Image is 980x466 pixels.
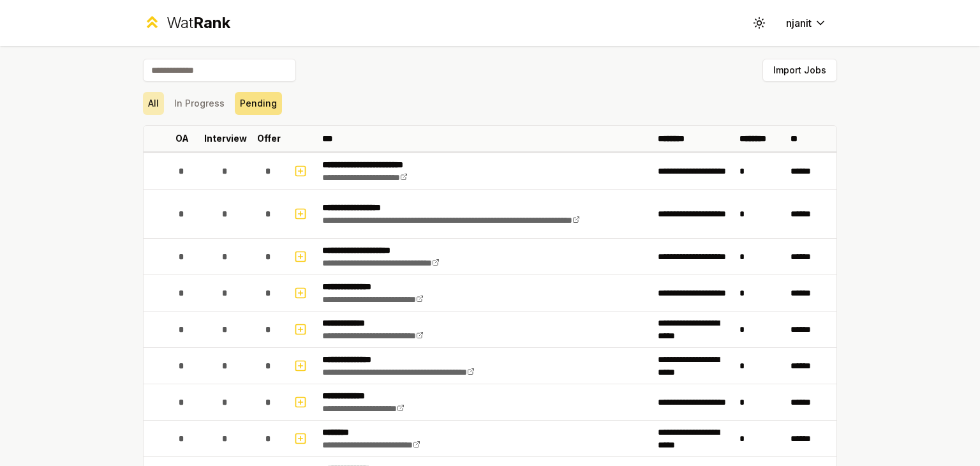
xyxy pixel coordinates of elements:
[193,13,230,32] span: Rank
[167,13,230,33] div: Wat
[786,15,812,31] span: njanit
[235,92,282,115] button: Pending
[257,132,281,145] p: Offer
[143,13,230,33] a: WatRank
[204,132,247,145] p: Interview
[762,59,837,82] button: Import Jobs
[169,92,230,115] button: In Progress
[776,11,837,34] button: njanit
[175,132,189,145] p: OA
[143,92,164,115] button: All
